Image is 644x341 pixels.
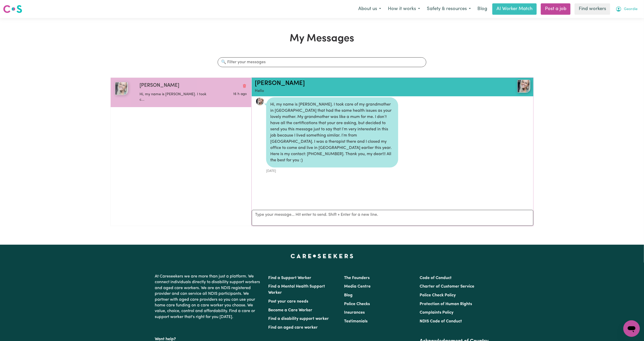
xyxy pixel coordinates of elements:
a: [PERSON_NAME] [255,80,305,86]
a: Careseekers logo [3,3,22,15]
a: Post a job [541,3,570,15]
img: 1C7C63709AD512870AD4503621143AF2_avatar_blob [256,97,264,106]
iframe: Button to launch messaging window, conversation in progress [623,320,640,337]
a: The Founders [344,276,370,280]
input: 🔍 Filter your messages [218,57,426,67]
button: My Account [612,4,641,14]
button: How it works [385,4,423,14]
h1: My Messages [110,33,534,45]
a: Police Checks [344,302,370,306]
button: Delete conversation [242,82,247,89]
a: Code of Conduct [420,276,452,280]
p: At Careseekers we are more than just a platform. We connect individuals directly to disability su... [155,272,262,322]
a: Media Centre [344,284,371,289]
span: [PERSON_NAME] [140,82,179,90]
div: [DATE] [266,168,398,173]
a: Careseekers home page [291,254,353,258]
a: Blog [344,293,353,297]
button: About us [355,4,385,14]
a: Find a Support Worker [268,276,312,280]
span: Message sent on September 0, 2025 [233,92,247,96]
div: Hi, my name is [PERSON_NAME]. I took care of my grandmother in [GEOGRAPHIC_DATA] that had the sam... [266,97,398,168]
a: Testimonials [344,319,368,323]
button: Julia B[PERSON_NAME]Delete conversationHi, my name is [PERSON_NAME]. I took c...Message sent on S... [111,78,251,107]
a: Become a Care Worker [268,308,313,312]
a: Find a Mental Health Support Worker [268,284,325,295]
a: View Julia B's profile [256,97,264,106]
a: Find a disability support worker [268,317,329,321]
a: Police Check Policy [420,293,456,297]
a: Insurances [344,311,365,315]
a: Protection of Human Rights [420,302,472,306]
a: Post your care needs [268,299,308,304]
button: Safety & resources [423,4,474,14]
img: Careseekers logo [3,4,22,14]
img: Julia B [115,82,128,95]
a: NDIS Code of Conduct [420,319,462,323]
a: Complaints Policy [420,311,453,315]
p: Hi, my name is [PERSON_NAME]. I took c... [140,92,211,103]
a: Find workers [575,3,610,15]
p: Hello [255,88,484,94]
a: Blog [474,3,490,15]
a: Julia B [484,80,530,93]
img: View Julia B's profile [517,80,530,93]
a: Find an aged care worker [268,326,318,330]
a: Charter of Customer Service [420,284,474,289]
a: AI Worker Match [492,3,537,15]
span: Geordie [624,6,638,12]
